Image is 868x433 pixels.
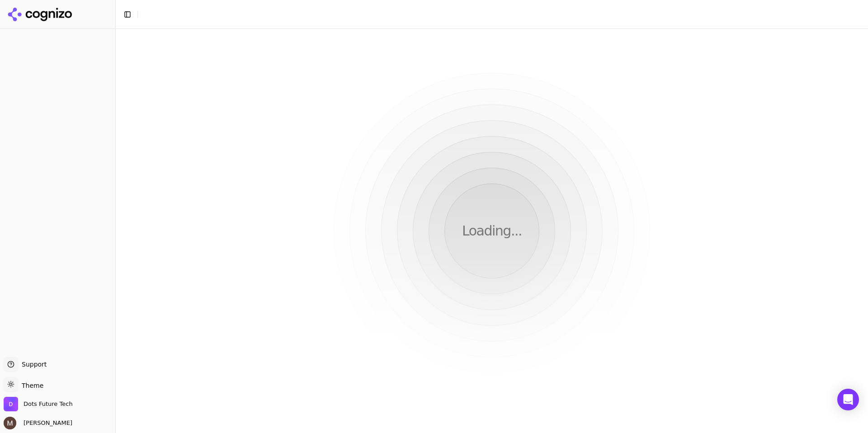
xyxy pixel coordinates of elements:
img: Dots Future Tech [4,397,18,411]
div: Open Intercom Messenger [837,389,859,410]
button: Open organization switcher [4,397,73,411]
span: Dots Future Tech [24,400,73,408]
span: Support [18,360,47,369]
button: Open user button [4,417,72,429]
span: [PERSON_NAME] [20,419,72,427]
p: Loading... [462,223,522,239]
span: Theme [18,382,43,389]
img: Martyn Strydom [4,417,16,429]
